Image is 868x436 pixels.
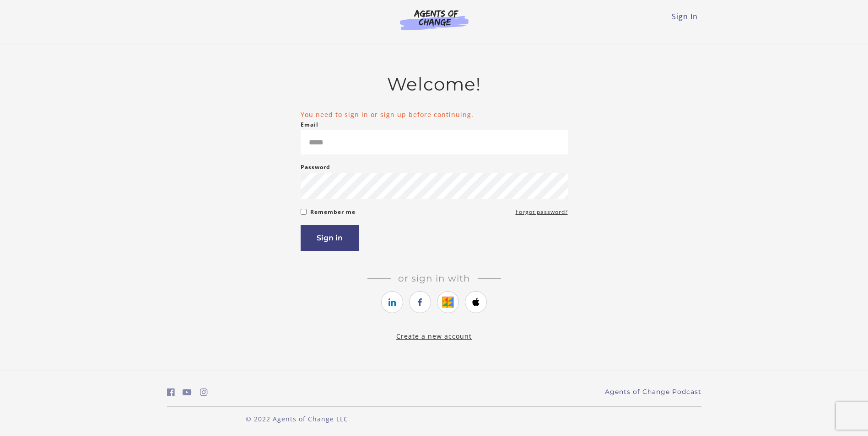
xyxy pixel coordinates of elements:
a: https://courses.thinkific.com/users/auth/google?ss%5Breferral%5D=&ss%5Buser_return_to%5D=%2Fcours... [437,291,459,313]
a: Create a new account [396,332,472,340]
a: https://courses.thinkific.com/users/auth/linkedin?ss%5Breferral%5D=&ss%5Buser_return_to%5D=%2Fcou... [381,291,403,313]
button: Sign in [301,225,359,251]
p: © 2022 Agents of Change LLC [167,414,427,424]
img: Agents of Change Logo [390,9,478,30]
a: https://www.youtube.com/c/AgentsofChangeTestPrepbyMeaganMitchell (Open in a new window) [183,386,192,399]
label: Email [301,119,318,130]
i: https://www.instagram.com/agentsofchangeprep/ (Open in a new window) [200,388,208,397]
i: https://www.facebook.com/groups/aswbtestprep (Open in a new window) [167,388,175,397]
a: https://courses.thinkific.com/users/auth/facebook?ss%5Breferral%5D=&ss%5Buser_return_to%5D=%2Fcou... [409,291,431,313]
label: Password [301,162,330,173]
a: Sign In [672,11,698,21]
i: https://www.youtube.com/c/AgentsofChangeTestPrepbyMeaganMitchell (Open in a new window) [183,388,192,397]
h2: Welcome! [301,74,568,95]
a: https://courses.thinkific.com/users/auth/apple?ss%5Breferral%5D=&ss%5Buser_return_to%5D=%2Fcourse... [465,291,487,313]
a: Agents of Change Podcast [605,387,701,397]
li: You need to sign in or sign up before continuing. [301,110,568,119]
a: https://www.facebook.com/groups/aswbtestprep (Open in a new window) [167,386,175,399]
span: Or sign in with [391,273,478,284]
label: Remember me [310,207,356,218]
a: https://www.instagram.com/agentsofchangeprep/ (Open in a new window) [200,386,208,399]
a: Forgot password? [516,207,568,218]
